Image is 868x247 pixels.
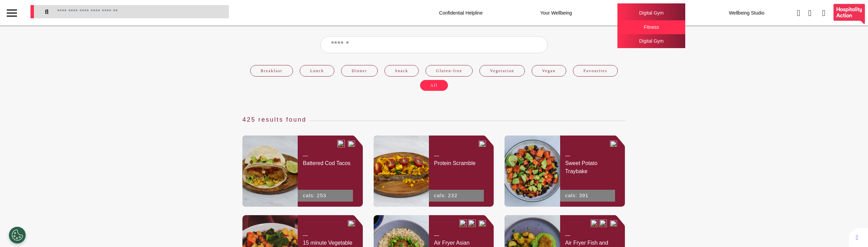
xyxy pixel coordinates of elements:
[303,156,353,167] div: Battered Cod Tacos
[617,3,685,22] div: Digital Gym
[429,190,484,202] div: cals: 232
[468,220,476,227] img: sesame.svg
[341,65,377,77] button: Dinner
[426,65,473,77] button: Gluten-free
[384,65,419,77] button: Snack
[479,65,525,77] button: Vegetarian
[617,20,685,34] div: Fitness
[348,141,355,147] img: heart-line.svg
[505,136,560,207] img: Sweet+Potato+Traybake+SQ.jpg
[9,227,26,244] button: Open Preferences
[522,3,590,22] div: Your Wellbeing
[479,220,486,226] img: heart-line.svg
[591,220,598,227] img: eggs.svg
[560,190,615,202] div: cals: 391
[298,190,353,202] div: cals: 253
[599,220,607,227] img: fish.svg
[427,3,495,22] div: Confidential Helpline
[459,220,467,227] img: eggs.svg
[573,65,618,77] button: Favourites
[617,34,685,48] div: Digital Gym
[337,140,345,147] img: fish.svg
[532,65,566,77] button: Vegan
[713,3,781,22] div: Wellbeing Studio
[250,65,293,77] button: Breakfast
[565,156,615,176] div: Sweet Potato Traybake
[374,136,429,207] img: Protein+Scramble+SQ.jpg
[348,220,355,226] img: heart-line.svg
[479,141,486,147] img: heart-line.svg
[420,80,448,91] button: All
[610,220,617,226] img: heart-line.svg
[300,65,335,77] button: Lunch
[434,156,484,167] div: Protein Scramble
[610,141,617,147] img: heart-line.svg
[242,103,310,134] h3: 425 results found
[242,136,298,207] img: Battered+Cod+Tacos+SQ.jpg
